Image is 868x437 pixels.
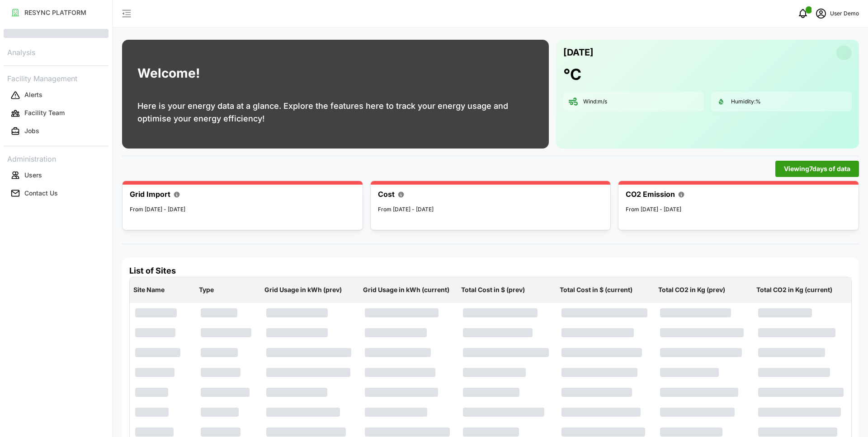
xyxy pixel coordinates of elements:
button: notifications [794,5,812,23]
p: Users [24,171,42,180]
p: Grid Usage in kWh (current) [361,278,456,302]
a: Facility Team [4,104,108,122]
p: From [DATE] - [DATE] [378,205,604,214]
h1: Welcome! [137,64,200,83]
a: Jobs [4,122,108,140]
a: Users [4,166,108,184]
button: Viewing7days of data [775,161,859,177]
p: Facility Team [24,108,65,117]
p: Total CO2 in Kg (prev) [656,278,751,302]
button: Jobs [4,123,108,139]
a: Contact Us [4,184,108,202]
p: From [DATE] - [DATE] [130,205,355,214]
p: Cost [378,189,395,200]
p: Here is your energy data at a glance. Explore the features here to track your energy usage and op... [137,100,533,125]
p: Total CO2 in Kg (current) [755,278,849,302]
button: Alerts [4,87,108,103]
p: User Demo [830,9,859,18]
p: [DATE] [563,45,594,60]
p: CO2 Emission [626,189,675,200]
p: RESYNC PLATFORM [24,8,86,17]
span: Viewing 7 days of data [784,161,850,177]
button: Facility Team [4,105,108,121]
h4: List of Sites [129,265,852,277]
p: Total Cost in $ (prev) [459,278,554,302]
p: Humidity: % [731,98,761,106]
a: Alerts [4,86,108,104]
button: Contact Us [4,185,108,201]
p: Administration [4,152,108,165]
button: schedule [812,5,830,23]
button: Users [4,167,108,183]
p: Type [197,278,259,302]
p: Analysis [4,45,108,58]
h1: °C [563,65,581,84]
p: Site Name [132,278,193,302]
p: Total Cost in $ (current) [558,278,653,302]
p: Facility Management [4,71,108,84]
a: RESYNC PLATFORM [4,4,108,22]
p: Jobs [24,126,39,135]
p: Grid Usage in kWh (prev) [263,278,358,302]
p: Contact Us [24,189,58,198]
p: Alerts [24,90,42,99]
p: From [DATE] - [DATE] [626,205,851,214]
p: Wind: m/s [583,98,607,106]
button: RESYNC PLATFORM [4,5,108,21]
p: Grid Import [130,189,170,200]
